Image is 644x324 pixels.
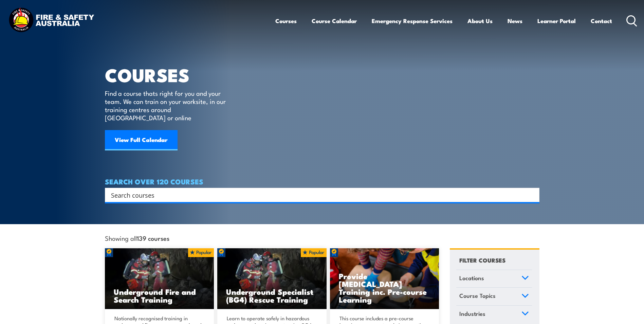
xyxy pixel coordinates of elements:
[459,309,485,318] span: Industries
[226,288,318,303] h3: Underground Specialist (BG4) Rescue Training
[508,12,522,30] a: News
[275,12,297,30] a: Courses
[114,288,205,303] h3: Underground Fire and Search Training
[105,248,214,309] img: Underground mine rescue
[112,190,526,200] form: Search form
[456,270,532,288] a: Locations
[459,273,484,283] span: Locations
[591,12,612,30] a: Contact
[312,12,357,30] a: Course Calendar
[372,12,453,30] a: Emergency Response Services
[339,272,430,303] h3: Provide [MEDICAL_DATA] Training inc. Pre-course Learning
[111,190,525,200] input: Search input
[105,67,236,83] h1: COURSES
[459,291,496,300] span: Course Topics
[105,178,539,185] h4: SEARCH OVER 120 COURSES
[105,130,178,150] a: View Full Calendar
[105,89,229,122] p: Find a course thats right for you and your team. We can train on your worksite, in our training c...
[459,255,505,265] h4: FILTER COURSES
[456,306,532,323] a: Industries
[537,12,576,30] a: Learner Portal
[105,248,214,309] a: Underground Fire and Search Training
[528,190,537,200] button: Search magnifier button
[456,288,532,305] a: Course Topics
[217,248,327,309] img: Underground mine rescue
[330,248,439,309] img: Low Voltage Rescue and Provide CPR
[137,233,169,242] strong: 139 courses
[105,234,169,241] span: Showing all
[217,248,327,309] a: Underground Specialist (BG4) Rescue Training
[467,12,493,30] a: About Us
[330,248,439,309] a: Provide [MEDICAL_DATA] Training inc. Pre-course Learning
